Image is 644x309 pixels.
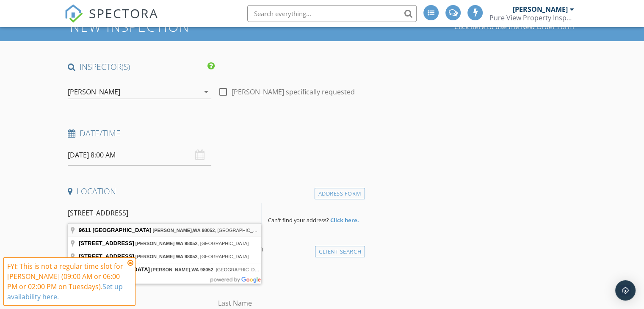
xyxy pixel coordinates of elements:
[513,5,568,14] div: [PERSON_NAME]
[152,228,191,233] span: [PERSON_NAME]
[68,61,215,72] h4: INSPECTOR(S)
[79,253,134,259] span: [STREET_ADDRESS]
[64,4,83,23] img: The Best Home Inspection Software - Spectora
[247,5,417,22] input: Search everything...
[151,267,264,272] span: , , [GEOGRAPHIC_DATA]
[615,280,636,301] div: Open Intercom Messenger
[193,228,201,233] span: WA
[185,241,198,246] span: 98052
[64,11,158,29] a: SPECTORA
[68,186,362,197] h4: Location
[79,240,134,246] span: [STREET_ADDRESS]
[135,241,249,246] span: , , [GEOGRAPHIC_DATA]
[135,254,174,259] span: [PERSON_NAME]
[135,241,174,246] span: [PERSON_NAME]
[185,254,198,259] span: 98052
[89,4,158,22] span: SPECTORA
[191,267,199,272] span: WA
[79,227,91,233] span: 9611
[68,145,211,166] input: Select date
[152,228,265,233] span: , , [GEOGRAPHIC_DATA]
[91,266,150,273] span: [GEOGRAPHIC_DATA]
[201,87,211,97] i: arrow_drop_down
[315,188,365,199] div: Address Form
[68,88,120,96] div: [PERSON_NAME]
[454,23,574,30] a: Click here to use the New Order Form
[489,14,574,22] div: Pure View Property Inspections LLC
[70,19,257,34] h1: New Inspection
[68,203,261,223] input: Address Search
[68,128,362,139] h4: Date/Time
[232,88,355,96] label: [PERSON_NAME] specifically requested
[135,254,249,259] span: , , [GEOGRAPHIC_DATA]
[315,246,365,257] div: Client Search
[200,267,213,272] span: 98052
[7,261,125,302] div: FYI: This is not a regular time slot for [PERSON_NAME] (09:00 AM or 06:00 PM or 02:00 PM on Tuesd...
[202,228,215,233] span: 98052
[176,241,183,246] span: WA
[93,227,152,233] span: [GEOGRAPHIC_DATA]
[330,216,359,224] strong: Click here.
[176,254,183,259] span: WA
[151,267,190,272] span: [PERSON_NAME]
[79,266,151,273] span: 9611
[268,216,329,224] span: Can't find your address?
